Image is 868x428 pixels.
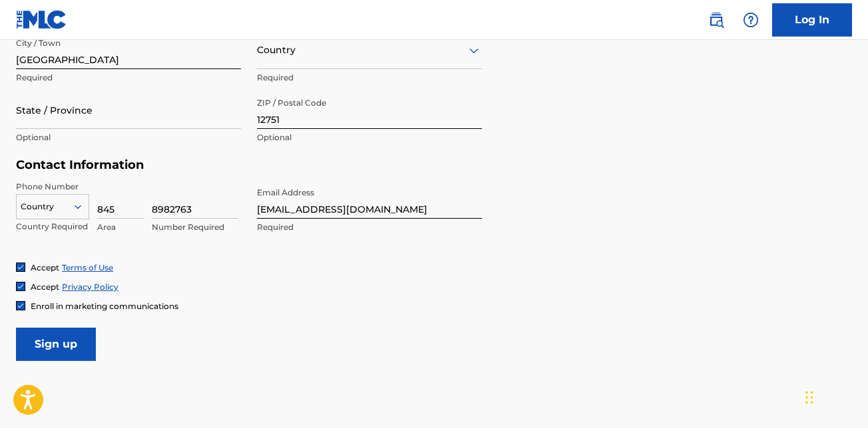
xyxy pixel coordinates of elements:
div: Help [738,7,764,33]
a: Log In [772,3,852,37]
p: Number Required [152,221,238,233]
div: Drag [805,377,813,417]
p: Country Required [16,221,89,233]
img: checkbox [17,282,25,290]
span: Accept [31,263,59,272]
img: search [708,12,724,28]
img: checkbox [17,263,25,271]
h5: Contact Information [16,158,482,173]
a: Public Search [703,7,730,33]
img: checkbox [17,302,25,310]
iframe: Chat Widget [801,364,868,428]
span: Enroll in marketing communications [31,301,178,311]
p: Required [257,72,482,84]
span: Accept [31,282,59,292]
input: Sign up [16,328,96,361]
img: help [743,12,759,28]
img: MLC Logo [16,10,67,29]
a: Terms of Use [62,263,113,272]
p: Required [16,72,241,84]
p: Optional [257,132,482,144]
p: Required [257,221,482,233]
p: Optional [16,132,241,144]
p: Area [97,221,144,233]
a: Privacy Policy [62,282,118,292]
